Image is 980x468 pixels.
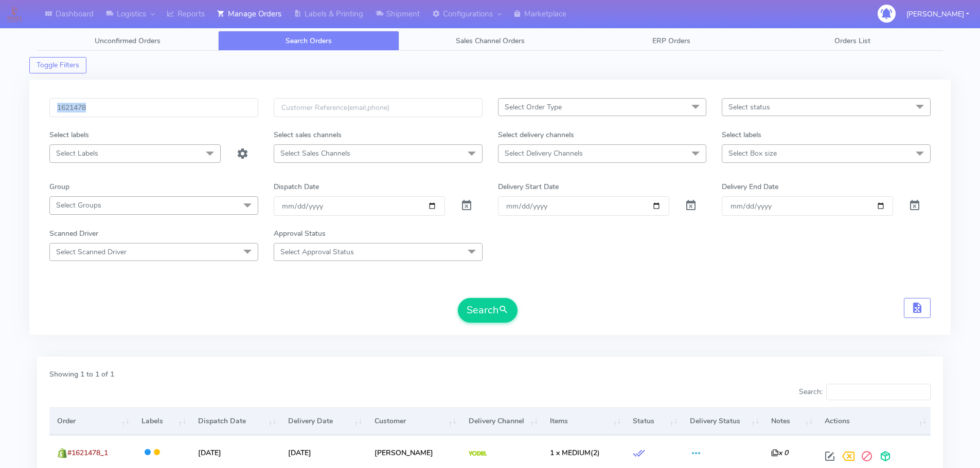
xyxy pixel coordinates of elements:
label: Showing 1 to 1 of 1 [49,369,114,380]
span: Orders List [834,36,870,46]
input: Search: [826,384,931,400]
th: Notes: activate to sort column ascending [763,407,817,435]
input: Customer Reference(email,phone) [274,98,483,117]
span: Select Scanned Driver [56,247,127,257]
i: x 0 [771,448,788,458]
th: Dispatch Date: activate to sort column ascending [190,407,280,435]
label: Dispatch Date [274,181,319,192]
ul: Tabs [37,31,943,51]
label: Select labels [49,129,89,140]
span: Search Orders [286,36,332,46]
label: Search: [799,384,931,400]
th: Delivery Status: activate to sort column ascending [682,407,764,435]
th: Actions: activate to sort column ascending [817,407,931,435]
th: Delivery Channel: activate to sort column ascending [460,407,542,435]
span: Select Labels [56,148,98,158]
img: shopify.png [57,448,67,458]
button: Search [458,298,518,323]
th: Customer: activate to sort column ascending [367,407,461,435]
span: Select Delivery Channels [505,148,583,158]
span: Select Box size [728,148,777,158]
span: Select Sales Channels [280,148,350,158]
th: Labels: activate to sort column ascending [134,407,190,435]
th: Order: activate to sort column ascending [49,407,134,435]
th: Delivery Date: activate to sort column ascending [280,407,366,435]
label: Scanned Driver [49,228,98,239]
span: Select Approval Status [280,247,354,257]
span: 1 x MEDIUM [550,448,591,458]
label: Group [49,181,69,192]
input: Order Id [49,98,258,117]
button: Toggle Filters [29,57,86,73]
span: Sales Channel Orders [456,36,525,46]
span: Select Groups [56,200,101,210]
span: #1621478_1 [67,448,108,458]
label: Delivery Start Date [498,181,559,192]
th: Status: activate to sort column ascending [625,407,682,435]
span: ERP Orders [652,36,690,46]
img: Yodel [469,451,487,456]
label: Approval Status [274,228,326,239]
label: Delivery End Date [722,181,778,192]
label: Select delivery channels [498,129,574,140]
th: Items: activate to sort column ascending [542,407,625,435]
label: Select sales channels [274,129,342,140]
label: Select labels [722,129,761,140]
span: (2) [550,448,600,458]
span: Select status [728,102,770,112]
span: Unconfirmed Orders [95,36,161,46]
button: [PERSON_NAME] [899,4,977,25]
span: Select Order Type [505,102,562,112]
